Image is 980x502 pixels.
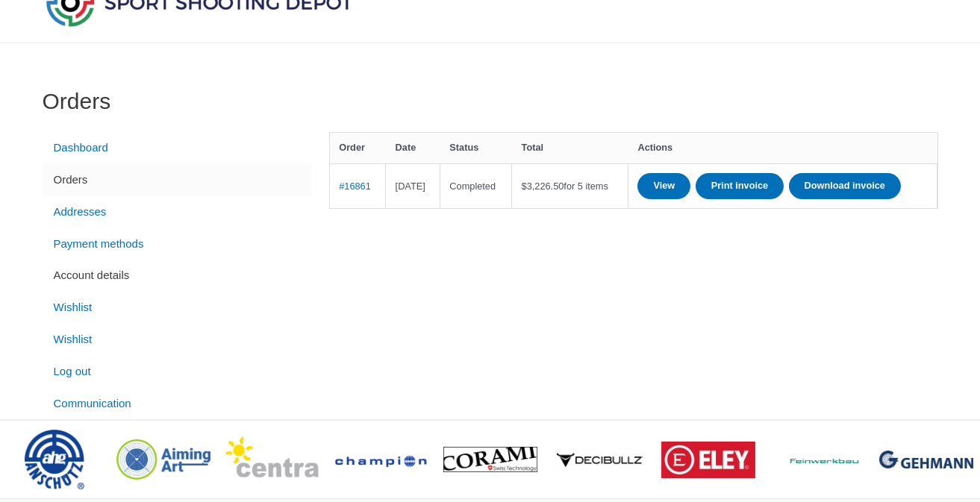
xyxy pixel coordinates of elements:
[396,142,416,153] span: Date
[43,132,311,164] a: Dashboard
[637,142,672,153] span: Actions
[43,292,311,324] a: Wishlist
[440,163,512,208] td: Completed
[522,142,544,153] span: Total
[43,195,311,228] a: Addresses
[339,181,371,192] a: View order number 16861
[339,142,365,153] span: Order
[43,387,311,419] a: Communication
[43,260,311,292] a: Account details
[512,163,628,208] td: for 5 items
[522,181,527,192] span: $
[789,173,901,199] a: Download invoice order number 16861
[43,163,311,195] a: Orders
[43,88,938,115] h1: Orders
[43,132,311,420] nav: Account pages
[522,181,564,192] span: 3,226.50
[43,228,311,260] a: Payment methods
[696,173,784,199] a: Print invoice order number 16861
[43,324,311,356] a: Wishlist
[449,142,478,153] span: Status
[43,355,311,387] a: Log out
[396,181,425,192] time: [DATE]
[661,442,755,478] img: brand logo
[637,173,690,199] a: View order 16861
